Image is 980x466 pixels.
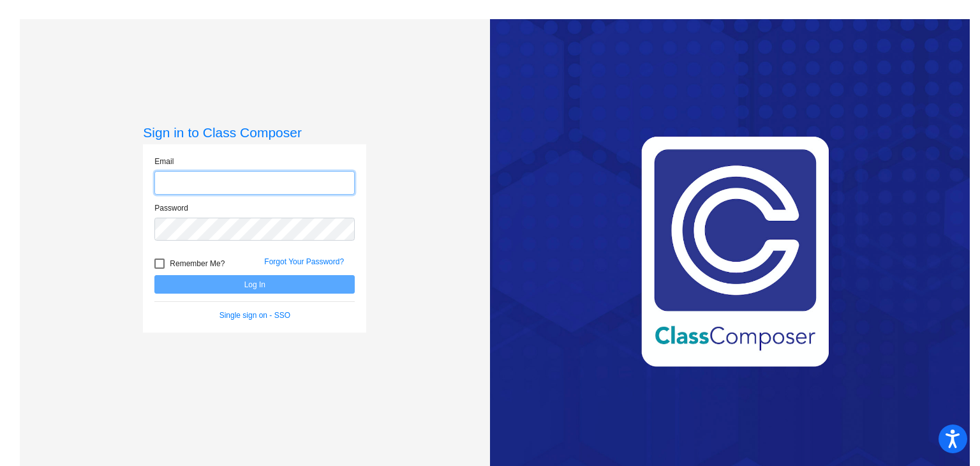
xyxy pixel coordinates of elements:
[154,202,188,214] label: Password
[170,256,225,271] span: Remember Me?
[154,156,174,167] label: Email
[143,124,366,140] h3: Sign in to Class Composer
[154,275,355,294] button: Log In
[219,311,290,320] a: Single sign on - SSO
[264,257,344,266] a: Forgot Your Password?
